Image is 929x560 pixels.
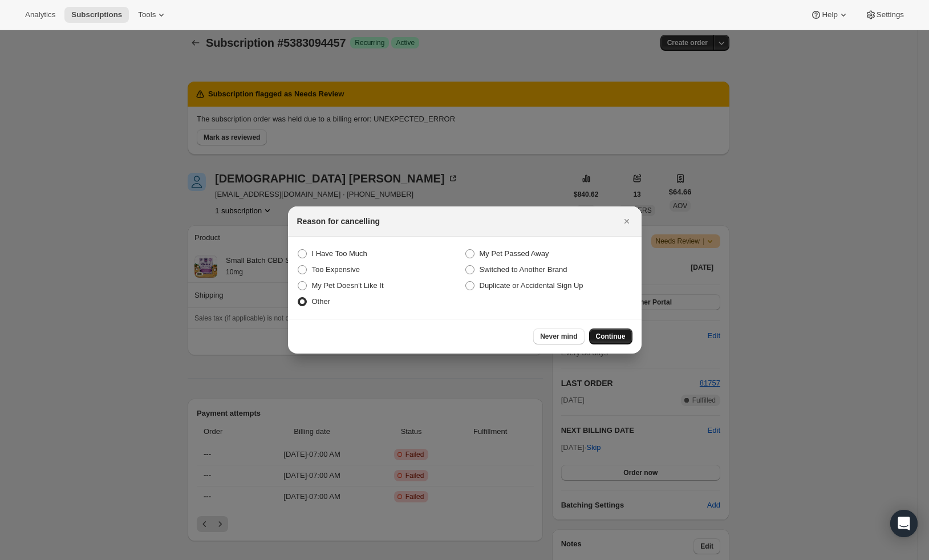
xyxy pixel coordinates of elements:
span: Too Expensive [312,265,360,274]
span: My Pet Doesn't Like It [312,281,384,290]
span: Tools [138,10,156,19]
button: Settings [858,7,911,23]
span: I Have Too Much [312,249,367,258]
span: Help [822,10,837,19]
button: Never mind [533,328,584,344]
span: Subscriptions [71,10,122,19]
span: Never mind [540,332,577,341]
div: Open Intercom Messenger [890,510,918,537]
h2: Reason for cancelling [297,216,380,227]
button: Help [804,7,855,23]
button: Subscriptions [64,7,129,23]
button: Continue [589,328,632,344]
span: Settings [877,10,904,19]
button: Tools [131,7,174,23]
span: Continue [596,332,626,341]
span: Switched to Another Brand [480,265,567,274]
button: Analytics [18,7,62,23]
span: Duplicate or Accidental Sign Up [480,281,583,290]
span: Analytics [25,10,55,19]
span: Other [312,297,331,306]
button: Close [619,213,635,229]
span: My Pet Passed Away [480,249,549,258]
